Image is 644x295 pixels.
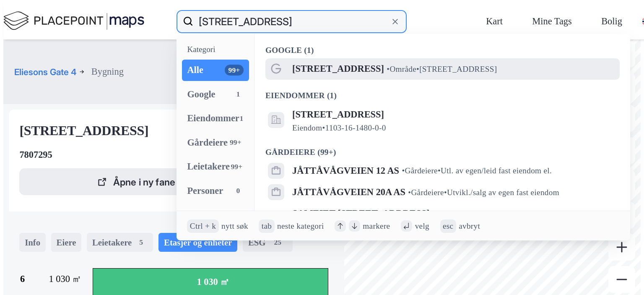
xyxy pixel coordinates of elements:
span: • [408,188,411,197]
div: [STREET_ADDRESS] [19,120,151,141]
span: [STREET_ADDRESS] [292,61,384,77]
span: Gårdeiere • Utl. av egen/leid fast eiendom el. [402,165,552,176]
span: Gårdeiere • Utvikl./salg av egen fast eiendom [408,187,559,198]
div: 5 [135,235,148,249]
div: Eiendommer (1) [254,80,630,104]
div: 1 [239,113,244,124]
div: markere [363,220,390,231]
div: ESG [243,233,292,252]
iframe: Chat Widget [602,255,644,295]
div: 99+ [228,137,244,148]
div: esc [440,219,456,232]
div: Google [187,86,215,102]
div: Alle [187,62,203,78]
div: 1 030 ㎡ [197,274,229,290]
div: 6 [20,271,25,287]
button: Eliesons Gate 4 [14,65,79,78]
div: 25 [268,235,287,249]
div: tab [259,219,274,232]
div: 99+ [230,162,244,172]
span: Eiendom • 1103-16-1480-0-0 [292,123,386,133]
div: nytt søk [221,220,248,231]
div: 1 [233,89,244,100]
span: • [387,65,390,73]
span: JÅTTÅVÅGVEIEN 20A AS [292,184,405,200]
div: Kart [486,13,503,29]
span: JÅTTÅVÅGVEIEN 12 AS [292,163,399,179]
div: 99+ [225,65,244,76]
div: Gårdeiere (99+) [254,136,630,160]
div: Info [19,233,46,252]
span: SAMEIET [STREET_ADDRESS] [292,206,614,222]
span: • [402,166,405,175]
div: neste kategori [277,220,324,231]
img: logo.f888ab2527a4732fd821a326f86c7f29.svg [3,10,144,33]
div: 1 030 ㎡ [49,271,81,287]
div: Ctrl + k [187,219,218,232]
div: 0 [233,185,244,196]
div: Personer [187,183,223,199]
div: Leietakere [87,233,153,252]
div: avbryt [459,220,480,231]
input: Søk på adresse, matrikkel, gårdeiere, leietakere eller personer [193,8,390,35]
span: Område • [STREET_ADDRESS] [387,64,497,75]
div: Eiendommer [187,110,239,126]
div: Kategori [187,45,249,54]
button: Åpne i ny fane [19,168,253,195]
div: Bolig [601,13,622,29]
div: Bygning [91,64,124,80]
div: Eiere [51,233,82,252]
div: velg [415,220,429,231]
div: 7807295 [19,147,52,163]
div: Leietakere [187,159,230,175]
div: Gårdeiere [187,135,228,151]
div: Etasjer og enheter [164,236,232,248]
span: [STREET_ADDRESS] [292,107,614,123]
div: Mine Tags [532,13,571,29]
div: Google (1) [254,34,630,58]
